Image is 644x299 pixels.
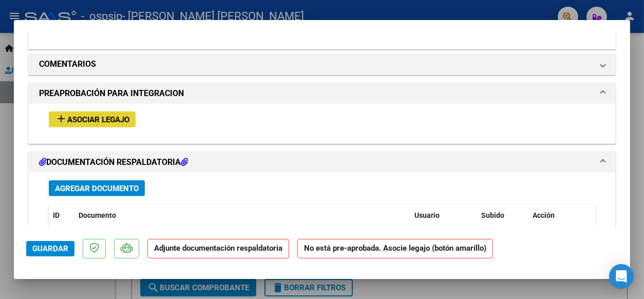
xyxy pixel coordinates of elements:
[32,244,68,253] span: Guardar
[609,264,634,289] div: Open Intercom Messenger
[481,211,504,219] span: Subido
[39,58,96,70] h1: COMENTARIOS
[29,152,615,173] mat-expansion-panel-header: DOCUMENTACIÓN RESPALDATORIA
[528,204,580,227] datatable-header-cell: Acción
[29,104,615,143] div: PREAPROBACIÓN PARA INTEGRACION
[55,113,67,125] mat-icon: add
[533,211,555,219] span: Acción
[410,204,477,227] datatable-header-cell: Usuario
[414,211,440,219] span: Usuario
[39,87,184,100] h1: PREAPROBACIÓN PARA INTEGRACION
[53,211,60,219] span: ID
[49,111,136,127] button: Asociar Legajo
[79,211,116,219] span: Documento
[29,54,615,74] mat-expansion-panel-header: COMENTARIOS
[29,83,615,104] mat-expansion-panel-header: PREAPROBACIÓN PARA INTEGRACION
[297,239,493,259] strong: No está pre-aprobada. Asocie legajo (botón amarillo)
[49,204,74,227] datatable-header-cell: ID
[74,204,410,227] datatable-header-cell: Documento
[477,204,528,227] datatable-header-cell: Subido
[154,244,282,253] strong: Adjunte documentación respaldatoria
[26,241,74,256] button: Guardar
[39,156,188,169] h1: DOCUMENTACIÓN RESPALDATORIA
[49,180,145,196] button: Agregar Documento
[67,115,129,124] span: Asociar Legajo
[55,184,139,193] span: Agregar Documento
